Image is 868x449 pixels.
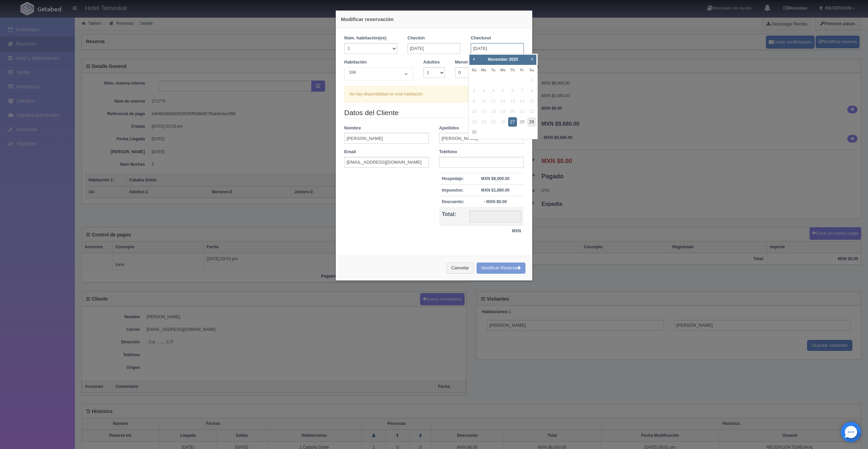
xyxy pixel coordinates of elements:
[489,107,498,116] span: 18
[470,127,479,137] a: 30
[512,229,521,233] strong: MXN
[527,117,536,127] a: 29
[498,117,507,127] span: 26
[470,96,479,106] span: 9
[439,173,467,184] th: Hospedaje:
[439,149,457,155] label: Teléfono
[347,69,399,76] span: 104
[481,188,509,193] strong: MXN $1,680.00
[518,117,527,127] a: 28
[479,96,488,106] span: 10
[527,86,536,96] span: 8
[479,107,488,116] span: 17
[491,68,495,72] span: Tuesday
[498,86,507,96] span: 5
[498,107,507,116] span: 19
[498,96,507,106] span: 12
[508,86,517,96] span: 6
[472,68,477,72] span: Sunday
[471,43,524,54] input: DD-MM-AAAA
[470,117,479,127] span: 23
[341,16,527,23] h4: Modificar reservación
[344,35,386,41] label: Núm. habitación(es)
[344,149,356,155] label: Email
[439,125,459,131] label: Apellidos
[527,75,536,85] span: 1
[439,208,467,226] th: Total:
[481,68,486,72] span: Monday
[489,117,498,127] span: 25
[518,96,527,106] span: 14
[470,55,478,63] a: Prev
[500,68,505,72] span: Wednesday
[518,86,527,96] span: 7
[518,107,527,116] span: 21
[529,56,535,62] span: Next
[479,86,488,96] span: 3
[527,107,536,116] span: 22
[447,263,474,274] button: Cancelar
[407,35,425,41] label: Checkin
[489,86,498,96] span: 4
[470,86,479,96] span: 2
[488,57,508,62] span: November
[527,96,536,106] span: 15
[344,108,524,118] legend: Datos del Cliente
[508,107,517,116] span: 20
[471,35,491,41] label: Checkout
[347,69,351,80] input: Seleccionar hab.
[509,57,518,62] span: 2025
[484,199,506,204] strong: - MXN $0.00
[529,55,536,63] a: Next
[439,196,467,208] th: Descuento:
[481,176,509,181] strong: MXN $8,000.00
[407,43,461,54] input: DD-MM-AAAA
[520,68,524,72] span: Friday
[508,96,517,106] span: 13
[344,86,524,103] div: No hay disponibilidad en esta habitación
[344,125,361,131] label: Nombre
[479,117,488,127] span: 24
[529,68,534,72] span: Saturday
[423,59,440,66] label: Adultos
[344,59,367,66] label: Habitación
[470,107,479,116] span: 16
[489,96,498,106] span: 11
[510,68,515,72] span: Thursday
[508,117,517,127] a: 27
[455,59,473,66] label: Menores
[471,56,477,62] span: Prev
[439,184,467,196] th: Impuestos:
